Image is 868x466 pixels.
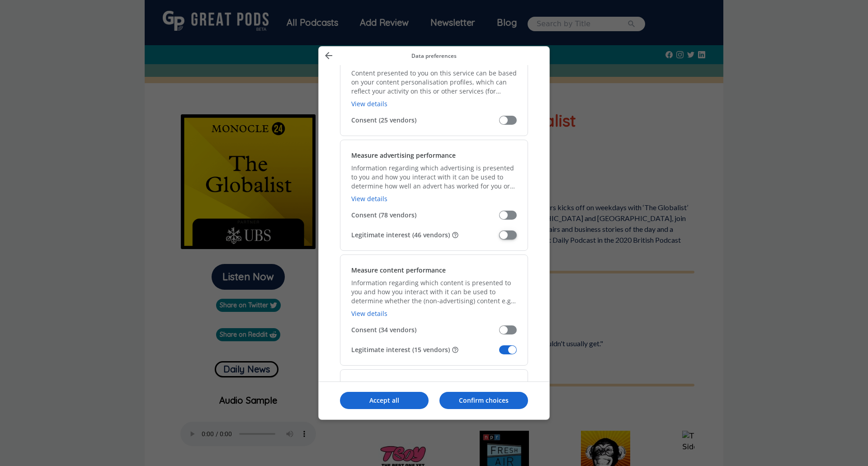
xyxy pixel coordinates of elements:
p: Content presented to you on this service can be based on your content personalisation profiles, w... [351,69,517,96]
span: Legitimate interest (46 vendors) [351,231,499,240]
span: Consent (78 vendors) [351,211,499,220]
a: View details, Measure advertising performance [351,194,387,203]
span: Consent (34 vendors) [351,325,499,334]
p: Data preferences [337,52,531,60]
p: Accept all [340,396,429,405]
button: Back [321,50,337,61]
p: Confirm choices [439,396,528,405]
h2: Measure advertising performance [351,151,456,160]
div: Manage your data [318,46,550,420]
a: View details, Measure content performance [351,309,387,318]
button: Some vendors are not asking for your consent, but are using your personal data on the basis of th... [452,346,459,353]
button: Some vendors are not asking for your consent, but are using your personal data on the basis of th... [452,231,459,239]
h2: Understand audiences through statistics or combinations of data from different sources [351,381,517,399]
p: Information regarding which advertising is presented to you and how you interact with it can be u... [351,164,517,191]
button: Confirm choices [439,392,528,409]
a: View details, Use profiles to select personalised content [351,99,387,108]
h2: Measure content performance [351,266,446,275]
button: Accept all [340,392,429,409]
span: Consent (25 vendors) [351,116,499,125]
p: Information regarding which content is presented to you and how you interact with it can be used ... [351,278,517,306]
span: Legitimate interest (15 vendors) [351,345,499,354]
